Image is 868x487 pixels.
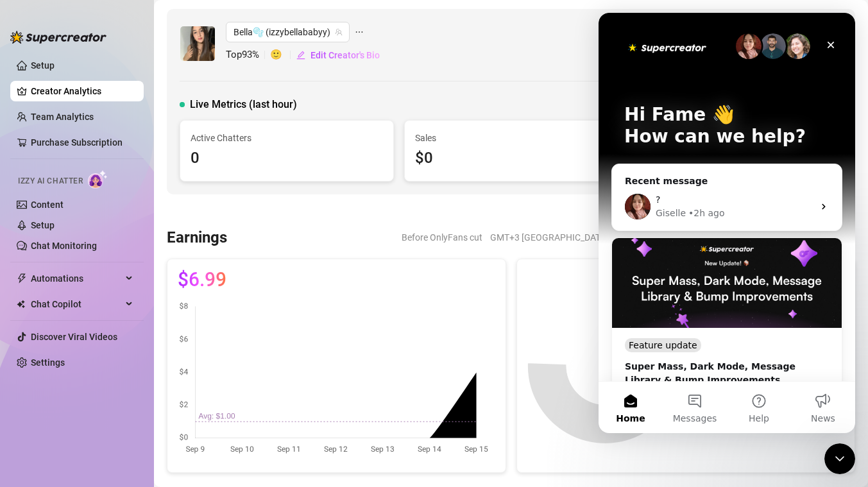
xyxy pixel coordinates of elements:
[190,97,297,112] span: Live Metrics (last hour)
[10,31,106,44] img: logo-BBDzfeDw.svg
[234,22,342,42] span: Bella🫧 (izzybellababyy)
[167,228,227,248] h3: Earnings
[31,60,55,71] a: Setup
[17,300,25,309] img: Chat Copilot
[490,228,699,247] span: GMT+3 [GEOGRAPHIC_DATA]/[GEOGRAPHIC_DATA]
[180,26,215,61] img: Bella🫧
[824,443,855,474] iframe: Intercom live chat
[18,175,83,187] span: Izzy AI Chatter
[402,228,482,247] span: Before OnlyFans cut
[31,132,133,153] a: Purchase Subscription
[355,22,364,42] span: ellipsis
[31,332,117,342] a: Discover Viral Videos
[17,273,27,284] span: thunderbolt
[31,112,94,122] a: Team Analytics
[191,131,383,145] span: Active Chatters
[31,81,133,101] a: Creator Analytics
[31,294,122,314] span: Chat Copilot
[88,170,108,189] img: AI Chatter
[31,357,65,368] a: Settings
[270,47,296,63] span: 🙂
[296,45,380,65] button: Edit Creator's Bio
[31,220,55,230] a: Setup
[311,50,380,60] span: Edit Creator's Bio
[226,47,270,63] span: Top 93 %
[335,28,343,36] span: team
[415,146,608,171] div: $0
[599,13,855,433] iframe: Intercom live chat
[31,200,64,210] a: Content
[415,131,608,145] span: Sales
[191,146,383,171] div: 0
[296,51,305,60] span: edit
[31,268,122,289] span: Automations
[178,269,226,290] span: $6.99
[31,241,97,251] a: Chat Monitoring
